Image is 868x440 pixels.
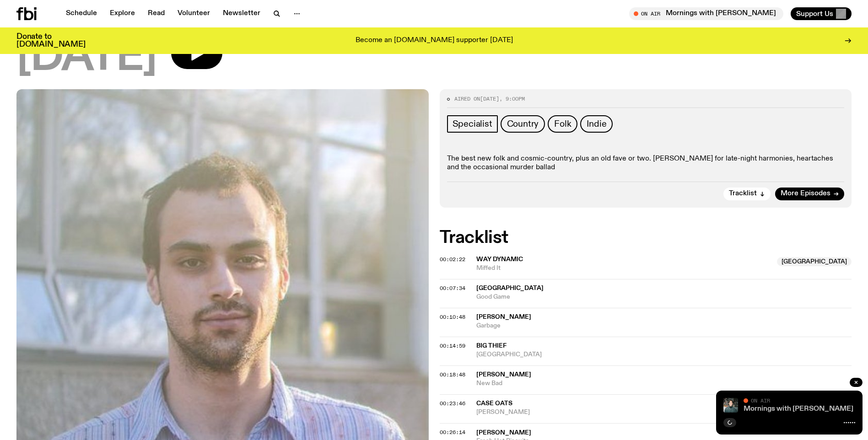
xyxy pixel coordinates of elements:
img: Radio presenter Ben Hansen sits in front of a wall of photos and an fbi radio sign. Film photo. B... [723,398,738,413]
span: 00:02:22 [440,256,465,263]
span: [PERSON_NAME] [476,371,531,378]
span: On Air [751,397,770,403]
span: 00:18:48 [440,371,465,378]
h2: Tracklist [440,230,852,246]
span: [GEOGRAPHIC_DATA] [476,350,852,359]
span: Miffed It [476,264,772,273]
a: Read [142,7,170,20]
span: Folk [554,119,571,129]
h3: Donate to [DOMAIN_NAME] [16,33,86,48]
span: New Bad [476,379,852,388]
span: Way Dynamic [476,256,523,263]
span: [PERSON_NAME] [476,314,531,320]
p: The best new folk and cosmic-country, plus an old fave or two. [PERSON_NAME] for late-night harmo... [447,155,845,172]
span: Indie [587,119,606,129]
a: Explore [104,7,140,20]
span: [PERSON_NAME] [476,429,531,436]
span: 00:14:59 [440,342,465,349]
span: [PERSON_NAME] [476,408,852,417]
span: More Episodes [781,190,830,197]
span: Big Thief [476,343,507,349]
span: [GEOGRAPHIC_DATA] [777,257,852,266]
button: 00:18:48 [440,372,465,377]
p: Become an [DOMAIN_NAME] supporter [DATE] [356,37,513,45]
button: 00:07:34 [440,286,465,291]
span: [DATE] [16,37,156,78]
span: [DATE] [480,95,499,102]
button: 00:10:48 [440,315,465,320]
a: Newsletter [217,7,266,20]
span: Garbage [476,322,852,330]
button: Tracklist [723,188,771,200]
span: Tracklist [729,190,757,197]
button: 00:26:14 [440,430,465,435]
button: Support Us [791,7,852,20]
a: More Episodes [775,188,844,200]
button: 00:14:59 [440,343,465,349]
button: 00:23:46 [440,401,465,406]
span: 00:10:48 [440,313,465,321]
span: , 9:00pm [499,95,525,102]
span: Country [507,119,539,129]
span: Specialist [453,119,492,129]
button: 00:02:22 [440,257,465,262]
a: Mornings with [PERSON_NAME] [744,405,853,413]
span: 00:23:46 [440,400,465,407]
span: 00:07:34 [440,284,465,292]
button: On AirMornings with [PERSON_NAME] [629,7,783,20]
a: Schedule [60,7,102,20]
a: Volunteer [172,7,216,20]
span: 00:26:14 [440,429,465,436]
span: [GEOGRAPHIC_DATA] [476,285,544,291]
a: Country [501,115,545,133]
a: Indie [580,115,613,133]
span: Aired on [454,95,480,102]
a: Folk [548,115,577,133]
span: Case Oats [476,400,512,407]
span: Good Game [476,293,852,301]
a: Specialist [447,115,498,133]
span: Support Us [796,10,833,18]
